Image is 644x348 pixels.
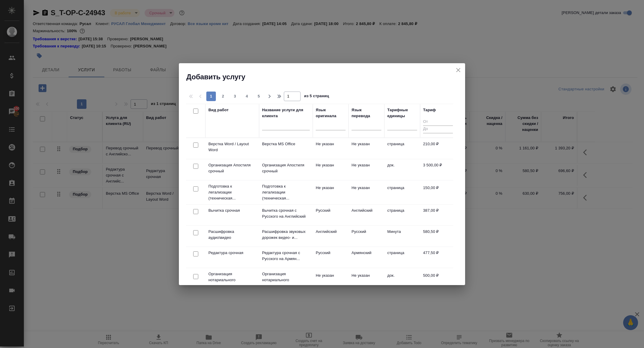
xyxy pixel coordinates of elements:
[420,270,456,290] td: 500,00 ₽
[384,247,420,268] td: страница
[316,107,346,119] div: Язык оригинала
[254,92,264,101] button: 5
[208,271,256,289] p: Организация нотариального удостоверен...
[349,205,384,225] td: Английский
[349,270,384,290] td: Не указан
[384,270,420,290] td: док.
[454,66,463,75] button: close
[349,138,384,159] td: Не указан
[218,93,228,99] span: 2
[262,229,310,241] p: Расшифровка звуковых дорожек видео- и...
[349,182,384,203] td: Не указан
[304,92,329,101] span: из 5 страниц
[423,118,453,126] input: От
[420,159,456,180] td: 3 500,00 ₽
[420,226,456,247] td: 580,50 ₽
[313,247,349,268] td: Русский
[208,162,256,174] p: Организация Апостиля срочный
[218,92,228,101] button: 2
[420,205,456,225] td: 387,00 ₽
[242,92,252,101] button: 4
[186,72,465,82] h2: Добавить услугу
[208,183,256,201] p: Подготовка к легализации (техническая...
[384,159,420,180] td: док.
[313,226,349,247] td: Английский
[208,141,256,153] p: Верстка Word / Layout Word
[208,229,256,241] p: Расшифровка аудио\видео
[230,92,240,101] button: 3
[242,93,252,99] span: 4
[423,107,436,113] div: Тариф
[384,138,420,159] td: страница
[262,183,310,201] p: Подготовка к легализации (техническая...
[387,107,417,119] div: Тарифные единицы
[313,138,349,159] td: Не указан
[313,159,349,180] td: Не указан
[208,208,256,214] p: Вычитка срочная
[262,141,310,147] p: Верстка MS Office
[313,270,349,290] td: Не указан
[384,205,420,225] td: страница
[349,247,384,268] td: Армянский
[423,126,453,133] input: До
[313,205,349,225] td: Русский
[349,226,384,247] td: Русский
[349,159,384,180] td: Не указан
[262,250,310,262] p: Редактура срочная с Русского на Армян...
[262,271,310,289] p: Организация нотариального удостоверен...
[262,107,310,119] div: Название услуги для клиента
[384,182,420,203] td: страница
[208,107,229,113] div: Вид работ
[262,208,310,219] p: Вычитка срочная с Русского на Английский
[254,93,264,99] span: 5
[420,138,456,159] td: 210,00 ₽
[208,250,256,256] p: Редактура срочная
[230,93,240,99] span: 3
[384,226,420,247] td: Минута
[420,247,456,268] td: 477,50 ₽
[352,107,381,119] div: Язык перевода
[313,182,349,203] td: Не указан
[420,182,456,203] td: 150,00 ₽
[262,162,310,174] p: Организация Апостиля срочный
